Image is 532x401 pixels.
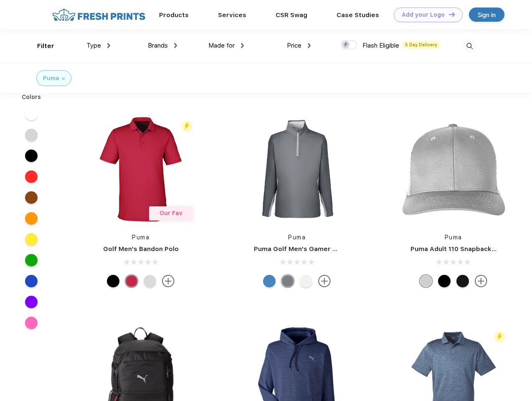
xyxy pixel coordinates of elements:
a: CSR Swag [276,11,307,19]
span: Made for [208,42,235,49]
div: Sign in [478,10,496,20]
a: Puma [288,234,306,241]
img: more.svg [162,275,175,287]
img: flash_active_toggle.svg [181,121,193,132]
a: Puma [132,234,149,241]
img: dropdown.png [308,43,311,48]
div: Filter [37,41,54,51]
img: dropdown.png [241,43,244,48]
div: Quiet Shade [281,275,294,287]
span: 5 Day Delivery [403,41,440,48]
span: Flash Eligible [362,42,399,49]
div: Colors [15,93,48,102]
img: dropdown.png [174,43,177,48]
span: Price [287,42,301,49]
div: Puma Black [107,275,119,287]
img: fo%20logo%202.webp [50,8,148,22]
span: Our Fav [160,210,182,216]
img: desktop_search.svg [463,39,476,53]
div: Bright White [300,275,312,287]
img: DT [449,12,455,17]
a: Products [159,11,189,19]
img: func=resize&h=266 [241,114,352,225]
div: Quarry Brt Whit [420,275,432,287]
span: Brands [148,42,168,49]
img: filter_cancel.svg [62,77,65,80]
a: Puma [445,234,462,241]
div: Bright Cobalt [263,275,276,287]
img: func=resize&h=266 [85,114,196,225]
div: High Rise [144,275,156,287]
div: Pma Blk with Pma Blk [456,275,469,287]
a: Golf Men's Bandon Polo [103,245,179,253]
img: more.svg [318,275,331,287]
a: Services [218,11,246,19]
img: func=resize&h=266 [398,114,509,225]
div: Add your Logo [402,11,445,18]
img: dropdown.png [107,43,110,48]
div: Puma [43,74,59,83]
a: Sign in [469,8,504,22]
span: Type [86,42,101,49]
a: Puma Golf Men's Gamer Golf Quarter-Zip [254,245,386,253]
img: more.svg [475,275,487,287]
img: flash_active_toggle.svg [494,331,505,343]
div: Ski Patrol [125,275,138,287]
div: Pma Blk Pma Blk [438,275,451,287]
